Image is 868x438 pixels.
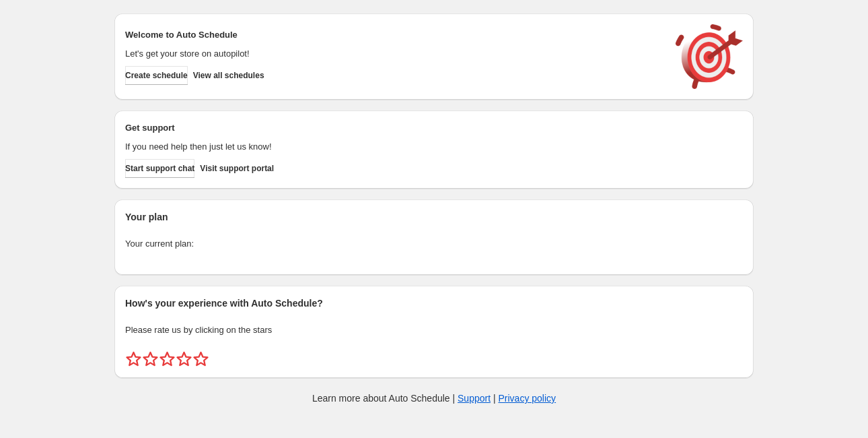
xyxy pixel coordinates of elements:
[125,323,743,337] p: Please rate us by clicking on the stars
[125,159,194,178] a: Start support chat
[125,296,743,310] h2: How's your experience with Auto Schedule?
[193,66,264,85] button: View all schedules
[125,47,662,61] p: Let's get your store on autopilot!
[125,163,194,174] span: Start support chat
[193,70,264,81] span: View all schedules
[125,66,188,85] button: Create schedule
[125,28,662,42] h2: Welcome to Auto Schedule
[499,393,556,404] a: Privacy policy
[200,159,274,178] a: Visit support portal
[125,210,743,224] h2: Your plan
[458,393,491,404] a: Support
[125,140,662,154] p: If you need help then just let us know!
[312,392,556,405] p: Learn more about Auto Schedule | |
[125,237,743,251] p: Your current plan:
[200,163,274,174] span: Visit support portal
[125,121,662,135] h2: Get support
[125,70,188,81] span: Create schedule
